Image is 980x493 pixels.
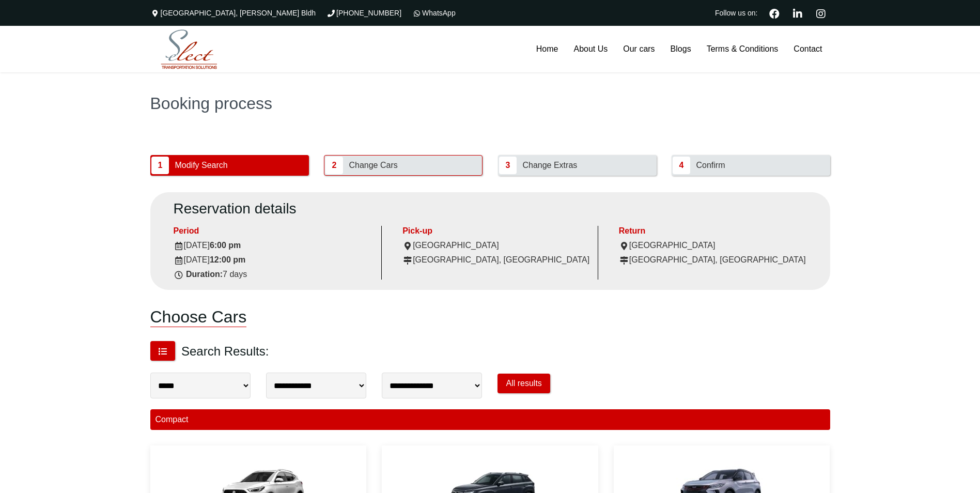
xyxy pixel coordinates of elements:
[402,240,590,251] div: [GEOGRAPHIC_DATA]
[174,226,374,236] div: Period
[402,226,590,236] div: Pick-up
[210,255,245,264] strong: 12:00 pm
[673,157,690,174] span: 4
[412,9,456,17] a: WhatsApp
[528,26,566,72] a: Home
[789,7,807,19] a: Linkedin
[325,157,343,174] span: 2
[402,255,590,265] div: [GEOGRAPHIC_DATA], [GEOGRAPHIC_DATA]
[615,26,662,72] a: Our cars
[497,374,550,393] button: All results
[498,155,657,176] button: 3 Change Extras
[150,409,830,430] div: Compact
[151,157,169,174] span: 1
[345,156,401,175] span: Change Cars
[663,26,699,72] a: Blogs
[326,9,401,17] a: [PHONE_NUMBER]
[153,27,225,72] img: Select Rent a Car
[150,95,830,112] h1: Booking process
[174,200,807,218] h2: Reservation details
[619,226,807,236] div: Return
[692,156,728,175] span: Confirm
[181,344,269,359] h3: Search Results:
[174,240,374,251] div: [DATE]
[150,155,309,176] button: 1 Modify Search
[566,26,615,72] a: About Us
[786,26,830,72] a: Contact
[672,155,830,176] button: 4 Confirm
[150,299,247,327] h1: Choose Cars
[519,156,581,175] span: Change Extras
[619,255,807,265] div: [GEOGRAPHIC_DATA], [GEOGRAPHIC_DATA]
[186,270,223,279] strong: Duration:
[812,7,830,19] a: Instagram
[171,156,231,175] span: Modify Search
[619,240,807,251] div: [GEOGRAPHIC_DATA]
[499,157,517,174] span: 3
[174,255,374,265] div: [DATE]
[699,26,786,72] a: Terms & Conditions
[765,7,784,19] a: Facebook
[210,241,241,250] strong: 6:00 pm
[324,155,483,176] button: 2 Change Cars
[174,269,374,280] div: 7 days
